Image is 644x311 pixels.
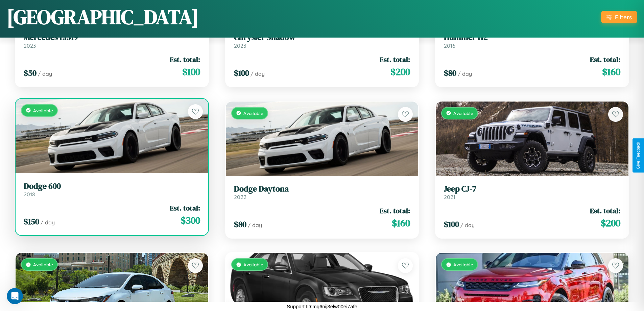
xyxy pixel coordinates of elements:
[7,3,199,31] h1: [GEOGRAPHIC_DATA]
[24,181,200,198] a: Dodge 6002018
[615,14,632,21] div: Filters
[234,67,249,79] span: $ 100
[24,32,200,42] h3: Mercedes L1319
[24,67,37,79] span: $ 50
[182,65,200,79] span: $ 100
[41,219,55,226] span: / day
[444,184,620,201] a: Jeep CJ-72021
[444,219,459,230] span: $ 100
[24,216,39,227] span: $ 150
[251,70,265,77] span: / day
[444,184,620,194] h3: Jeep CJ-7
[234,184,410,194] h3: Dodge Daytona
[601,11,637,23] button: Filters
[380,54,410,64] span: Est. total:
[636,142,641,169] div: Give Feedback
[248,222,262,228] span: / day
[24,32,200,49] a: Mercedes L13192023
[7,288,23,304] iframe: Intercom live chat
[590,206,620,216] span: Est. total:
[460,222,475,228] span: / day
[380,206,410,216] span: Est. total:
[234,42,246,49] span: 2023
[170,203,200,213] span: Est. total:
[444,32,620,42] h3: Hummer H2
[24,181,200,191] h3: Dodge 600
[24,42,36,49] span: 2023
[444,42,455,49] span: 2016
[181,214,200,227] span: $ 300
[602,65,620,79] span: $ 160
[444,32,620,49] a: Hummer H22016
[453,110,473,116] span: Available
[234,32,410,42] h3: Chrysler Shadow
[234,184,410,201] a: Dodge Daytona2022
[444,194,455,200] span: 2021
[390,65,410,79] span: $ 200
[234,219,246,230] span: $ 80
[38,70,52,77] span: / day
[243,110,263,116] span: Available
[234,32,410,49] a: Chrysler Shadow2023
[458,70,472,77] span: / day
[33,262,53,267] span: Available
[392,216,410,230] span: $ 160
[33,108,53,113] span: Available
[444,67,456,79] span: $ 80
[287,302,357,311] p: Support ID: mg6nij3elw00ei7afe
[601,216,620,230] span: $ 200
[24,191,35,198] span: 2018
[170,54,200,64] span: Est. total:
[590,54,620,64] span: Est. total:
[234,194,246,200] span: 2022
[453,262,473,267] span: Available
[243,262,263,267] span: Available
